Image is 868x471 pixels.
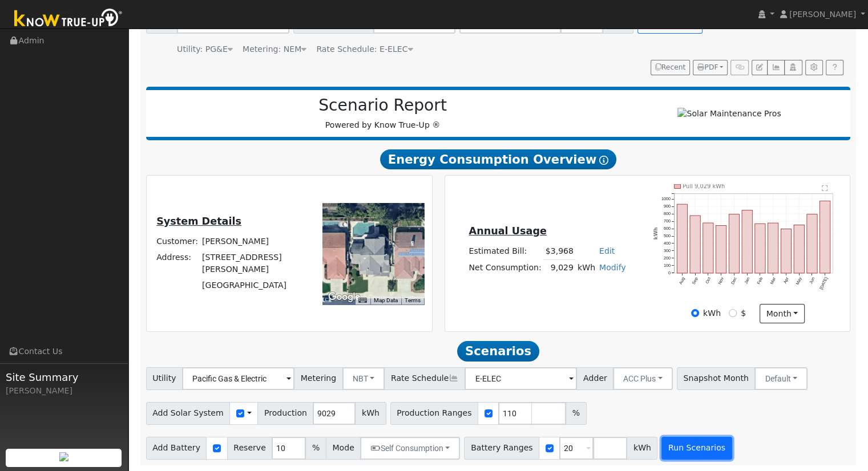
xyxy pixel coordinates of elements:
[677,108,781,120] img: Solar Maintenance Pros
[826,60,843,76] a: Help Link
[754,367,808,390] button: Default
[146,367,183,390] span: Utility
[177,43,233,55] div: Utility: PG&E
[664,263,671,268] text: 100
[664,248,671,253] text: 300
[752,60,768,76] button: Edit User
[358,297,366,304] button: Keyboard shortcuts
[697,63,718,71] span: PDF
[683,183,725,189] text: Pull 9,029 kWh
[703,223,713,273] rect: onclick=""
[599,156,608,165] i: Show Help
[599,246,615,255] a: Edit
[760,304,805,323] button: month
[146,402,231,425] span: Add Solar System
[664,211,671,216] text: 800
[158,96,608,115] h2: Scenario Report
[467,243,543,260] td: Estimated Bill:
[729,214,740,273] rect: onclick=""
[668,270,671,275] text: 0
[146,437,207,460] span: Add Battery
[200,250,307,278] td: [STREET_ADDRESS][PERSON_NAME]
[613,367,673,390] button: ACC Plus
[730,276,738,285] text: Dec
[467,259,543,276] td: Net Consumption:
[457,341,539,362] span: Scenarios
[155,250,200,278] td: Address:
[575,259,597,276] td: kWh
[703,307,721,319] label: kWh
[464,437,539,460] span: Battery Ranges
[664,255,671,261] text: 200
[808,214,818,273] rect: onclick=""
[59,452,68,461] img: retrieve
[794,225,805,273] rect: onclick=""
[677,204,687,273] rect: onclick=""
[200,278,307,294] td: [GEOGRAPHIC_DATA]
[627,437,657,460] span: kWh
[809,277,816,285] text: Jun
[796,276,804,286] text: May
[342,367,385,390] button: NBT
[325,290,363,304] img: Google
[599,263,626,272] a: Modify
[664,241,671,246] text: 400
[305,437,326,460] span: %
[819,277,829,291] text: [DATE]
[805,60,823,76] button: Settings
[757,277,764,285] text: Feb
[693,60,728,76] button: PDF
[784,60,802,76] button: Login As
[651,60,691,76] button: Recent
[576,367,613,390] span: Adder
[325,290,363,304] a: Open this area in Google Maps (opens a new window)
[769,276,777,285] text: Mar
[543,243,575,260] td: $3,968
[465,367,577,390] input: Select a Rate Schedule
[664,218,671,224] text: 700
[243,43,306,55] div: Metering: NEM
[653,227,659,239] text: kWh
[200,234,307,250] td: [PERSON_NAME]
[691,277,699,286] text: Sep
[155,234,200,250] td: Customer:
[9,6,128,32] img: Know True-Up
[717,276,725,285] text: Nov
[152,96,614,131] div: Powered by Know True-Up ®
[781,229,792,273] rect: onclick=""
[326,437,361,460] span: Mode
[543,259,575,276] td: 9,029
[705,277,712,285] text: Oct
[6,385,122,397] div: [PERSON_NAME]
[729,309,737,317] input: $
[677,367,756,390] span: Snapshot Month
[768,223,778,273] rect: onclick=""
[390,402,478,425] span: Production Ranges
[664,226,671,231] text: 600
[355,402,386,425] span: kWh
[756,224,766,273] rect: onclick=""
[469,225,546,237] u: Annual Usage
[360,437,460,460] button: Self Consumption
[716,225,726,273] rect: onclick=""
[744,277,751,285] text: Jan
[661,196,671,201] text: 1000
[566,402,586,425] span: %
[6,370,122,385] span: Site Summary
[294,367,343,390] span: Metering
[664,233,671,238] text: 500
[789,10,856,19] span: [PERSON_NAME]
[767,60,785,76] button: Multi-Series Graph
[405,297,421,303] a: Terms (opens in new tab)
[690,216,700,273] rect: onclick=""
[227,437,273,460] span: Reserve
[182,367,294,390] input: Select a Utility
[783,276,790,285] text: Apr
[661,437,732,460] button: Run Scenarios
[374,297,398,304] button: Map Data
[384,367,465,390] span: Rate Schedule
[257,402,313,425] span: Production
[664,204,671,209] text: 900
[822,185,829,192] text: 
[380,149,616,170] span: Energy Consumption Overview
